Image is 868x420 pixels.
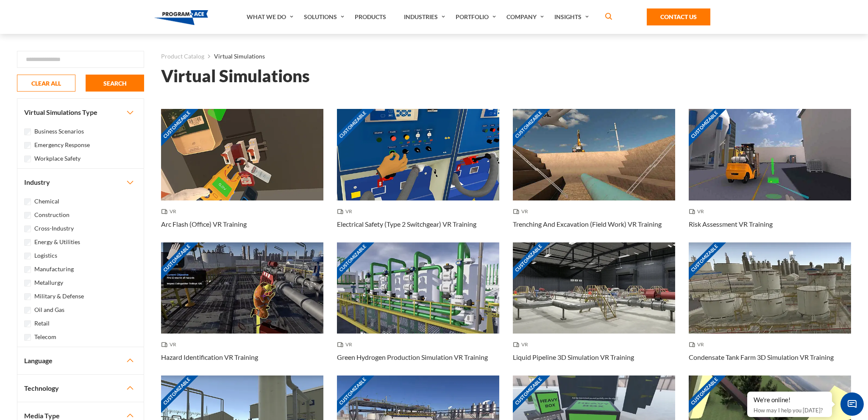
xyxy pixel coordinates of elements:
input: Telecom [24,334,31,341]
a: Customizable Thumbnail - Condensate Tank Farm 3D Simulation VR Training VR Condensate Tank Farm 3... [689,242,851,375]
li: Virtual Simulations [204,51,265,62]
input: Chemical [24,198,31,205]
button: Virtual Simulations Type [17,99,144,126]
nav: breadcrumb [161,51,851,62]
a: Customizable Thumbnail - Electrical Safety (Type 2 Switchgear) VR Training VR Electrical Safety (... [337,109,499,242]
input: Construction [24,212,31,219]
h3: Hazard Identification VR Training [161,352,258,362]
label: Emergency Response [34,140,90,150]
input: Military & Defense [24,293,31,300]
a: Customizable Thumbnail - Liquid Pipeline 3D Simulation VR Training VR Liquid Pipeline 3D Simulati... [513,242,675,375]
label: Workplace Safety [34,154,81,163]
input: Business Scenarios [24,128,31,135]
button: CLEAR ALL [17,75,75,92]
span: VR [513,340,531,349]
label: Manufacturing [34,264,74,274]
label: Construction [34,210,70,220]
a: Customizable Thumbnail - Trenching And Excavation (Field Work) VR Training VR Trenching And Excav... [513,109,675,242]
span: Chat Widget [840,392,864,416]
input: Emergency Response [24,142,31,149]
input: Manufacturing [24,266,31,273]
input: Retail [24,320,31,327]
h3: Trenching And Excavation (Field Work) VR Training [513,219,662,229]
span: VR [161,340,180,349]
a: Customizable Thumbnail - Hazard Identification VR Training VR Hazard Identification VR Training [161,242,323,375]
span: VR [513,207,531,216]
button: Technology [17,375,144,402]
p: How may I help you [DATE]? [754,405,826,415]
label: Military & Defense [34,292,84,301]
label: Metallurgy [34,278,63,287]
a: Customizable Thumbnail - Green Hydrogen Production Simulation VR Training VR Green Hydrogen Produ... [337,242,499,375]
input: Energy & Utilities [24,239,31,246]
h3: Electrical Safety (Type 2 Switchgear) VR Training [337,219,476,229]
label: Logistics [34,251,57,260]
input: Metallurgy [24,280,31,286]
label: Business Scenarios [34,127,84,136]
h3: Risk Assessment VR Training [689,219,773,229]
input: Cross-Industry [24,225,31,232]
a: Customizable Thumbnail - Arc Flash (Office) VR Training VR Arc Flash (Office) VR Training [161,109,323,242]
h3: Condensate Tank Farm 3D Simulation VR Training [689,352,834,362]
div: We're online! [754,396,826,404]
span: VR [689,207,707,216]
input: Logistics [24,253,31,259]
label: Oil and Gas [34,305,64,314]
span: VR [161,207,180,216]
label: Cross-Industry [34,224,74,233]
span: VR [689,340,707,349]
span: VR [337,207,356,216]
label: Telecom [34,332,56,342]
h3: Liquid Pipeline 3D Simulation VR Training [513,352,634,362]
input: Workplace Safety [24,156,31,162]
span: VR [337,340,356,349]
a: Customizable Thumbnail - Risk Assessment VR Training VR Risk Assessment VR Training [689,109,851,242]
label: Retail [34,319,50,328]
a: Contact Us [647,8,710,25]
img: Program-Ace [154,10,208,25]
h3: Arc Flash (Office) VR Training [161,219,247,229]
a: Product Catalog [161,51,204,62]
label: Energy & Utilities [34,237,80,247]
h1: Virtual Simulations [161,69,310,83]
h3: Green Hydrogen Production Simulation VR Training [337,352,488,362]
button: Language [17,347,144,374]
label: Chemical [34,197,59,206]
button: Industry [17,169,144,196]
input: Oil and Gas [24,307,31,314]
